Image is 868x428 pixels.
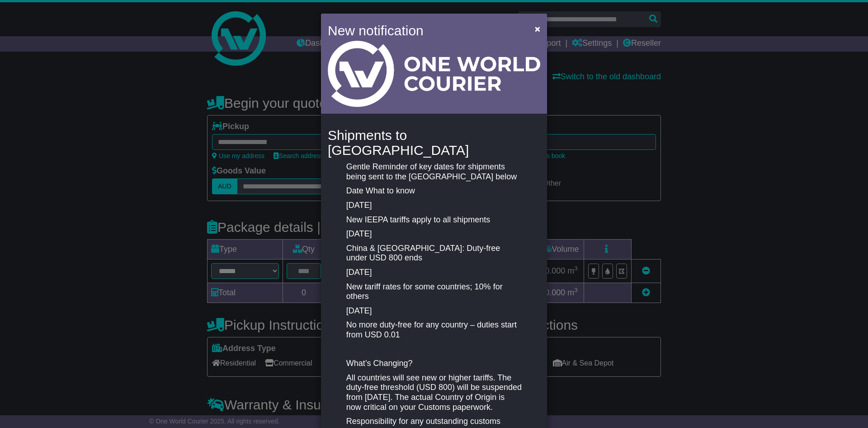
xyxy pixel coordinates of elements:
[535,24,540,34] span: ×
[530,19,545,38] button: Close
[328,128,540,158] h4: Shipments to [GEOGRAPHIC_DATA]
[346,320,522,340] p: No more duty-free for any country – duties start from USD 0.01
[346,229,522,239] p: [DATE]
[346,306,522,316] p: [DATE]
[346,244,522,263] p: China & [GEOGRAPHIC_DATA]: Duty-free under USD 800 ends
[346,359,522,369] p: What’s Changing?
[346,186,522,196] p: Date What to know
[346,201,522,211] p: [DATE]
[346,215,522,225] p: New IEEPA tariffs apply to all shipments
[346,373,522,412] p: All countries will see new or higher tariffs. The duty-free threshold (USD 800) will be suspended...
[328,41,540,107] img: Light
[346,268,522,278] p: [DATE]
[346,162,522,182] p: Gentle Reminder of key dates for shipments being sent to the [GEOGRAPHIC_DATA] below
[328,20,522,41] h4: New notification
[346,282,522,302] p: New tariff rates for some countries; 10% for others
